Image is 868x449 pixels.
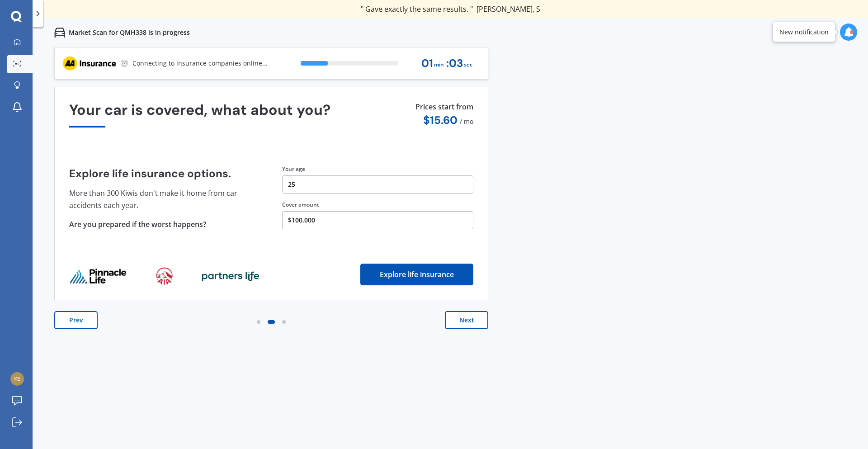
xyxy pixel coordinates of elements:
button: Explore life insurance [360,264,473,285]
div: Your age [282,165,473,173]
span: $ 15.60 [423,113,458,127]
p: Connecting to insurance companies online... [132,59,268,68]
span: min [434,59,444,71]
span: 01 [421,57,433,70]
img: life_provider_logo_1 [156,267,173,285]
div: Cover amount [282,201,473,209]
p: Market Scan for QMH338 is in progress [69,28,190,37]
span: : 03 [446,57,463,70]
span: sec [464,59,472,71]
button: 25 [282,175,473,194]
h4: Explore life insurance options. [69,167,260,180]
img: life_provider_logo_2 [202,271,259,282]
img: car.f15378c7a67c060ca3f3.svg [54,27,65,38]
p: Prices start from [415,102,473,114]
span: Are you prepared if the worst happens? [69,219,206,229]
img: life_provider_logo_0 [69,268,127,284]
div: New notification [779,28,829,37]
img: 0847eefdcfce6b5d51b610672b500895 [10,372,24,386]
div: Your car is covered, what about you? [69,102,473,128]
button: $100,000 [282,211,473,229]
button: Prev [54,311,98,329]
p: More than 300 Kiwis don't make it home from car accidents each year. [69,187,260,211]
button: Next [445,311,488,329]
span: / mo [460,117,473,126]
